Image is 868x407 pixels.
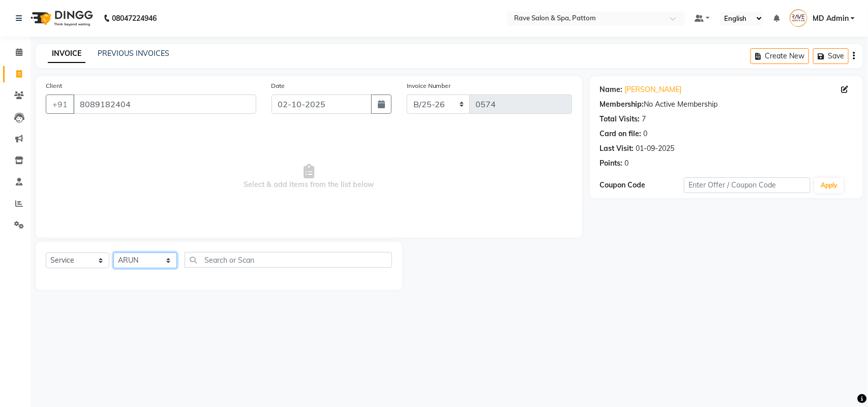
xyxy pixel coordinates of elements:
[644,129,648,139] div: 0
[46,126,572,228] span: Select & add items from the list below
[600,129,642,139] div: Card on file:
[272,81,285,90] label: Date
[26,4,96,33] img: logo
[813,13,849,24] span: MD Admin
[600,143,634,154] div: Last Visit:
[600,84,623,95] div: Name:
[790,9,807,27] img: MD Admin
[684,177,811,193] input: Enter Offer / Coupon Code
[642,114,646,124] div: 7
[46,81,62,90] label: Client
[98,49,169,58] a: PREVIOUS INVOICES
[46,95,74,114] button: +91
[751,48,809,64] button: Create New
[600,99,853,110] div: No Active Membership
[600,180,684,191] div: Coupon Code
[600,114,640,124] div: Total Visits:
[407,81,451,90] label: Invoice Number
[185,252,392,268] input: Search or Scan
[636,143,675,154] div: 01-09-2025
[813,48,849,64] button: Save
[600,158,623,169] div: Points:
[625,158,629,169] div: 0
[815,178,844,193] button: Apply
[73,95,256,114] input: Search by Name/Mobile/Email/Code
[600,99,644,110] div: Membership:
[625,84,682,95] a: [PERSON_NAME]
[48,45,85,63] a: INVOICE
[112,4,157,33] b: 08047224946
